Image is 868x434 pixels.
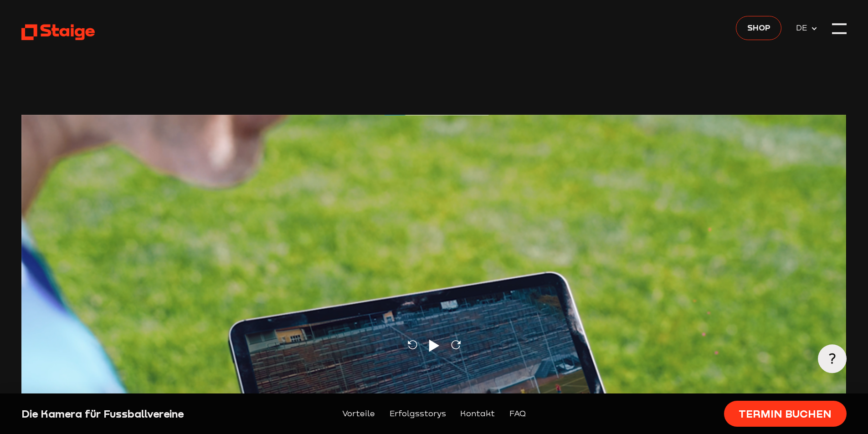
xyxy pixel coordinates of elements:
[21,407,220,421] div: Die Kamera für Fussballvereine
[342,408,375,420] a: Vorteile
[460,408,495,420] a: Kontakt
[724,401,847,427] a: Termin buchen
[747,21,770,34] span: Shop
[736,16,781,40] a: Shop
[509,408,526,420] a: FAQ
[390,408,446,420] a: Erfolgsstorys
[796,21,811,34] span: DE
